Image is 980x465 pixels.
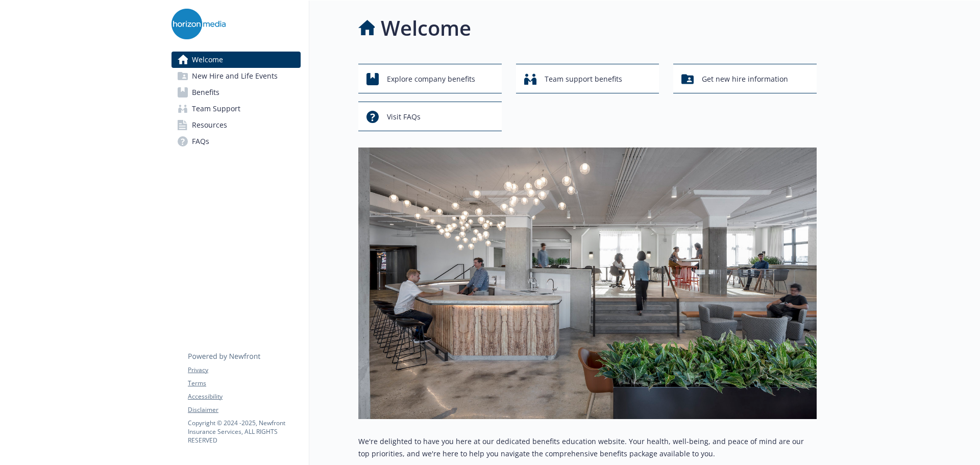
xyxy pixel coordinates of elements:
[171,52,301,68] a: Welcome
[192,52,223,68] span: Welcome
[188,379,300,388] a: Terms
[192,101,240,117] span: Team Support
[387,107,421,127] span: Visit FAQs
[358,435,817,460] p: We're delighted to have you here at our dedicated benefits education website. Your health, well-b...
[171,84,301,101] a: Benefits
[192,133,209,150] span: FAQs
[188,405,300,414] a: Disclaimer
[358,64,502,93] button: Explore company benefits
[188,392,300,401] a: Accessibility
[188,419,300,445] p: Copyright © 2024 - 2025 , Newfront Insurance Services, ALL RIGHTS RESERVED
[545,69,622,89] span: Team support benefits
[381,13,471,43] h1: Welcome
[673,64,817,93] button: Get new hire information
[387,69,475,89] span: Explore company benefits
[516,64,659,93] button: Team support benefits
[358,148,817,419] img: overview page banner
[188,365,300,375] a: Privacy
[702,69,788,89] span: Get new hire information
[192,84,219,101] span: Benefits
[171,133,301,150] a: FAQs
[358,102,502,131] button: Visit FAQs
[192,68,278,84] span: New Hire and Life Events
[171,117,301,133] a: Resources
[171,101,301,117] a: Team Support
[192,117,227,133] span: Resources
[171,68,301,84] a: New Hire and Life Events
